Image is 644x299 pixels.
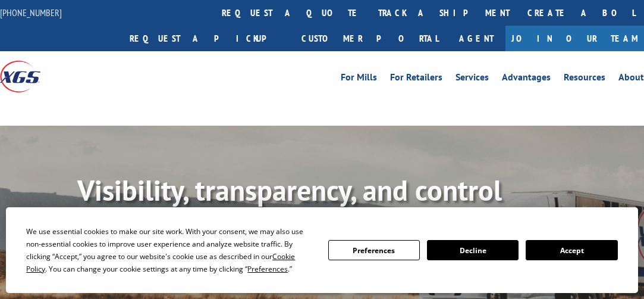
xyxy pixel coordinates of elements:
[121,26,293,51] a: Request a pickup
[77,172,502,243] b: Visibility, transparency, and control for your entire supply chain.
[505,26,644,51] a: Join Our Team
[293,26,447,51] a: Customer Portal
[502,73,551,86] a: Advantages
[26,225,313,275] div: We use essential cookies to make our site work. With your consent, we may also use non-essential ...
[447,26,505,51] a: Agent
[427,240,519,260] button: Decline
[390,73,442,86] a: For Retailers
[564,73,605,86] a: Resources
[6,207,638,293] div: Cookie Consent Prompt
[526,240,617,260] button: Accept
[328,240,420,260] button: Preferences
[618,73,644,86] a: About
[247,264,288,274] span: Preferences
[455,73,489,86] a: Services
[341,73,377,86] a: For Mills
